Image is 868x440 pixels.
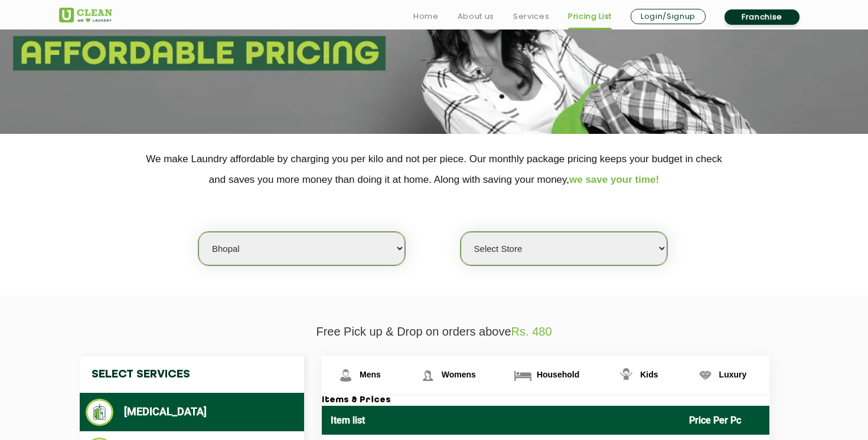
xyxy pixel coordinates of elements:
p: We make Laundry affordable by charging you per kilo and not per piece. Our monthly package pricin... [59,149,809,190]
h4: Select Services [80,356,304,393]
img: Kids [616,365,637,386]
span: Luxury [719,370,747,379]
img: Womens [417,365,438,386]
a: Pricing List [568,9,612,24]
img: Luxury [695,365,716,386]
span: Household [537,370,579,379]
h3: Items & Prices [322,395,769,406]
img: Household [513,365,533,386]
li: [MEDICAL_DATA] [86,399,298,426]
span: we save your time! [569,174,659,185]
th: Price Per Pc [680,406,770,435]
p: Free Pick up & Drop on orders above [59,325,809,339]
span: Rs. 480 [511,325,552,338]
a: Home [413,9,439,24]
img: Dry Cleaning [86,399,113,426]
a: About us [458,9,494,24]
span: Kids [640,370,658,379]
span: Womens [442,370,476,379]
img: UClean Laundry and Dry Cleaning [59,8,112,22]
span: Mens [360,370,381,379]
a: Services [513,9,549,24]
a: Franchise [725,9,800,25]
img: Mens [335,365,356,386]
th: Item list [322,406,680,435]
a: Login/Signup [631,9,706,24]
